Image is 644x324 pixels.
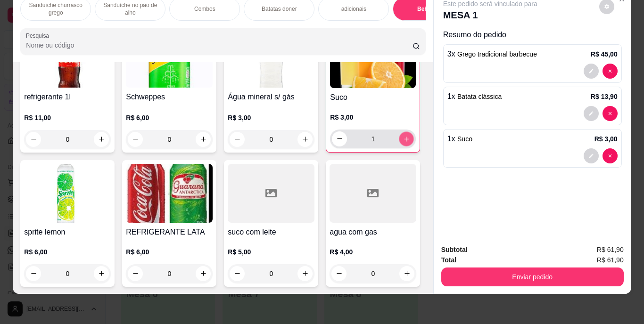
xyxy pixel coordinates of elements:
button: decrease-product-quantity [26,266,41,281]
button: increase-product-quantity [94,132,109,147]
h4: agua com gas [330,227,416,238]
p: Sanduíche no pão de alho [103,1,157,16]
span: Suco [457,135,472,143]
span: R$ 61,90 [597,244,624,255]
p: 1 x [447,133,472,145]
button: decrease-product-quantity [26,132,41,147]
p: R$ 45,00 [591,49,618,59]
label: Pesquisa [26,32,52,40]
button: increase-product-quantity [297,132,313,147]
button: decrease-product-quantity [332,131,347,146]
span: R$ 61,90 [597,255,624,265]
p: Resumo do pedido [443,29,622,40]
button: increase-product-quantity [399,131,414,146]
button: decrease-product-quantity [230,132,245,147]
button: decrease-product-quantity [331,266,347,281]
button: increase-product-quantity [196,266,211,281]
button: increase-product-quantity [399,266,414,281]
button: increase-product-quantity [297,266,313,281]
input: Pesquisa [26,40,413,50]
p: Combos [194,5,215,13]
button: increase-product-quantity [196,132,211,147]
p: R$ 6,00 [24,247,111,257]
p: 3 x [447,49,537,60]
p: R$ 5,00 [228,247,314,257]
button: Enviar pedido [441,267,624,286]
img: product-image [126,164,213,223]
button: decrease-product-quantity [128,266,143,281]
p: R$ 3,00 [228,113,314,122]
h4: Schweppes [126,91,213,103]
button: decrease-product-quantity [603,148,618,163]
p: 1 x [447,91,502,102]
button: decrease-product-quantity [603,106,618,121]
p: Sanduíche churrasco grego [28,1,83,16]
h4: REFRIGERANTE LATA [126,227,213,238]
p: MESA 1 [443,8,537,22]
img: product-image [24,164,111,223]
p: R$ 3,00 [594,134,618,144]
h4: sprite lemon [24,227,111,238]
h4: Água mineral s/ gás [228,91,314,103]
p: R$ 3,00 [330,113,416,122]
p: Batatas doner [262,5,297,13]
button: decrease-product-quantity [128,132,143,147]
p: R$ 4,00 [330,247,416,257]
p: R$ 13,90 [591,92,618,101]
button: decrease-product-quantity [584,148,599,163]
h4: suco com leite [228,227,314,238]
button: decrease-product-quantity [584,64,599,79]
p: R$ 11,00 [24,113,111,122]
p: R$ 6,00 [126,247,213,257]
p: Bebidas [417,5,439,13]
button: decrease-product-quantity [230,266,245,281]
strong: Subtotal [441,246,468,253]
button: increase-product-quantity [94,266,109,281]
h4: refrigerante 1l [24,91,111,103]
p: adicionais [341,5,366,13]
span: Grego tradicional barbecue [457,50,537,58]
span: Batata clássica [457,93,502,100]
strong: Total [441,256,456,264]
p: R$ 6,00 [126,113,213,122]
button: decrease-product-quantity [584,106,599,121]
h4: Suco [330,92,416,103]
button: decrease-product-quantity [603,64,618,79]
